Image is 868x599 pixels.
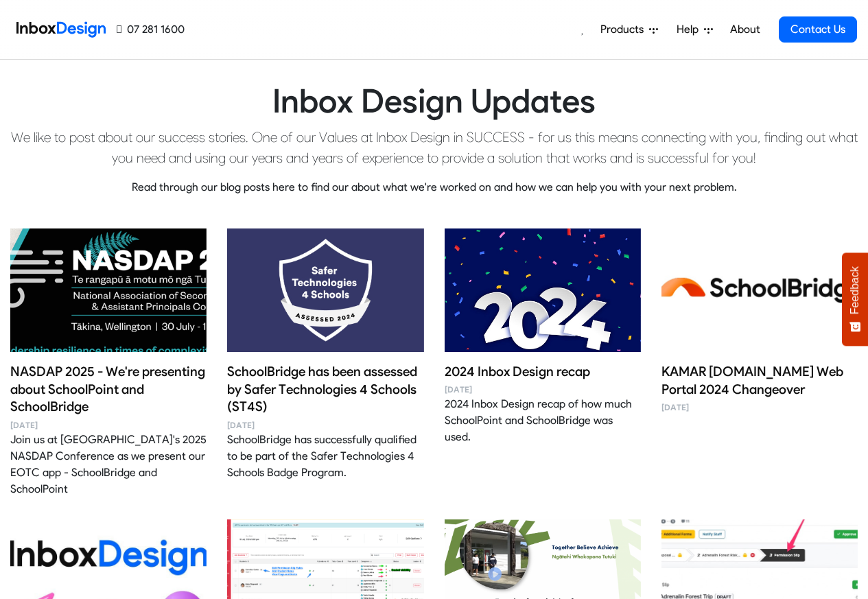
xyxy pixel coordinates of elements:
[849,266,861,314] span: Feedback
[445,384,641,396] time: [DATE]
[671,16,718,43] a: Help
[842,252,868,346] button: Feedback - Show survey
[445,228,641,446] a: 2024 Inbox Design recap image 2024 Inbox Design recap [DATE] 2024 Inbox Design recap of how much ...
[445,363,641,381] h4: 2024 Inbox Design recap
[726,16,764,43] a: About
[600,21,649,38] span: Products
[595,16,664,43] a: Products
[227,208,423,373] img: SchoolBridge has been assessed by Safer Technologies 4 Schools (ST4S) image
[661,363,858,399] h4: KAMAR [DOMAIN_NAME] Web Portal 2024 Changeover
[10,82,858,121] h1: Inbox Design Updates
[10,228,207,498] a: NASDAP 2025 - We're presenting about SchoolPoint and SchoolBridge image NASDAP 2025 - We're prese...
[227,419,423,432] time: [DATE]
[10,179,858,196] p: Read through our blog posts here to find our about what we're worked on and how we can help you w...
[677,21,704,38] span: Help
[10,127,858,168] p: We like to post about our success stories. One of our Values at Inbox Design in SUCCESS - for us ...
[227,432,423,481] div: SchoolBridge has successfully qualified to be part of the Safer Technologies 4 Schools Badge Prog...
[661,208,858,373] img: KAMAR school.kiwi Web Portal 2024 Changeover image
[445,396,641,445] div: 2024 Inbox Design recap of how much SchoolPoint and SchoolBridge was used.
[661,401,858,414] time: [DATE]
[10,208,207,373] img: NASDAP 2025 - We're presenting about SchoolPoint and SchoolBridge image
[117,21,185,38] a: 07 281 1600
[445,208,641,373] img: 2024 Inbox Design recap image
[227,228,423,482] a: SchoolBridge has been assessed by Safer Technologies 4 Schools (ST4S) image SchoolBridge has been...
[10,432,207,497] div: Join us at [GEOGRAPHIC_DATA]'s 2025 NASDAP Conference as we present our EOTC app - SchoolBridge a...
[10,419,207,432] time: [DATE]
[779,16,857,43] a: Contact Us
[10,363,207,416] h4: NASDAP 2025 - We're presenting about SchoolPoint and SchoolBridge
[661,228,858,414] a: KAMAR school.kiwi Web Portal 2024 Changeover image KAMAR [DOMAIN_NAME] Web Portal 2024 Changeover...
[227,363,423,416] h4: SchoolBridge has been assessed by Safer Technologies 4 Schools (ST4S)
